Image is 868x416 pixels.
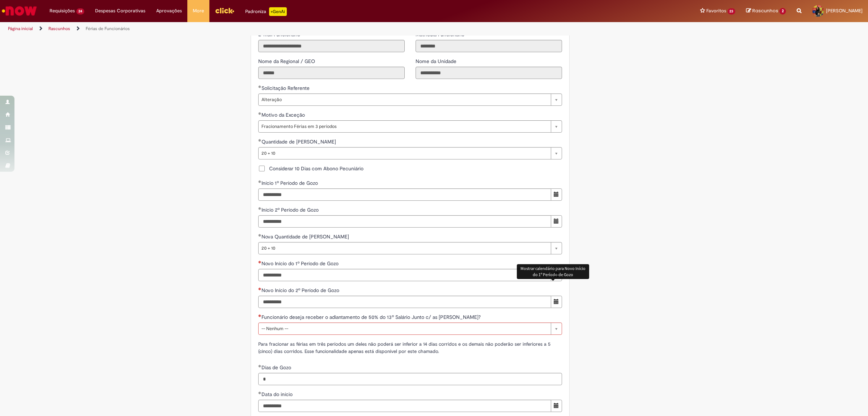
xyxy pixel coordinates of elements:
a: Férias de Funcionários [86,26,130,32]
span: Obrigatório Preenchido [258,365,261,367]
p: +GenAi [269,7,287,16]
span: Necessários [258,287,261,290]
span: 20 + 10 [261,147,547,159]
a: Rascunhos [48,26,70,32]
span: Início 2º Período de Gozo [261,207,320,213]
input: Novo Início do 2º Período de Gozo [258,296,551,308]
span: Quantidade de [PERSON_NAME] [261,138,337,145]
span: Obrigatório Preenchido [258,207,261,210]
span: Despesas Corporativas [95,7,145,14]
span: 23 [728,8,736,14]
span: Aprovações [156,7,182,14]
span: Obrigatório Preenchido [258,391,261,394]
span: Motivo da Exceção [261,112,306,118]
span: Considerar 10 Dias com Abono Pecuniário [269,165,363,172]
input: Dias de Gozo [258,373,562,385]
input: Nome da Regional / GEO [258,67,405,79]
input: Data do início 27 October 2025 Monday [258,400,551,412]
button: Mostrar calendário para Início 2º Período de Gozo [551,215,562,228]
span: Obrigatório Preenchido [258,85,261,88]
span: 20 + 10 [261,242,547,254]
span: Necessários [258,261,261,263]
input: Novo Início do 1º Período de Gozo [258,269,551,281]
img: click_logo_yellow_360x200.png [215,5,234,16]
span: Rascunhos [752,7,778,14]
span: Somente leitura - Nome da Regional / GEO [258,58,316,65]
div: Padroniza [245,7,287,16]
input: Início 1º Período de Gozo 27 October 2025 Monday [258,188,551,201]
span: Favoritos [706,7,726,14]
span: Novo Início do 1º Período de Gozo [261,260,340,267]
img: ServiceNow [1,4,38,18]
span: Requisições [50,7,75,14]
button: Mostrar calendário para Início 1º Período de Gozo [551,188,562,201]
span: Necessários [258,314,261,317]
span: Funcionário deseja receber o adiantamento de 50% do 13º Salário Junto c/ as [PERSON_NAME]? [261,314,482,320]
span: Nova Quantidade de [PERSON_NAME] [261,233,350,240]
span: Alteração [261,94,547,105]
div: Mostrar calendário para Novo Início do 1º Período de Gozo [517,264,589,279]
span: Fracionamento Férias em 3 períodos [261,121,547,132]
input: E-mail Funcionário [258,40,405,52]
span: -- Nenhum -- [261,323,547,334]
span: Dias de Gozo [261,364,293,371]
span: 24 [76,8,84,14]
button: Mostrar calendário para Novo Início do 2º Período de Gozo [551,296,562,308]
span: 2 [779,8,786,14]
span: Obrigatório Preenchido [258,180,261,183]
span: Data do início [261,391,294,398]
span: Novo Início do 2º Período de Gozo [261,287,341,294]
input: Início 2º Período de Gozo 27 October 2025 Monday [258,215,551,228]
a: Página inicial [8,26,33,32]
ul: Trilhas de página [5,22,573,36]
span: Obrigatório Preenchido [258,112,261,115]
span: [PERSON_NAME] [826,8,863,14]
span: Para fracionar as férias em três períodos um deles não poderá ser inferior a 14 dias corridos e o... [258,341,550,354]
span: Somente leitura - Nome da Unidade [416,58,458,65]
span: Obrigatório Preenchido [258,139,261,142]
input: Matrícula Funcionário [416,40,562,52]
span: Solicitação Referente [261,85,311,91]
a: Rascunhos [746,8,786,14]
button: Mostrar calendário para Data do início [551,400,562,412]
input: Nome da Unidade [416,67,562,79]
span: More [193,7,204,14]
span: Início 1º Período de Gozo [261,180,319,186]
span: Obrigatório Preenchido [258,234,261,237]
